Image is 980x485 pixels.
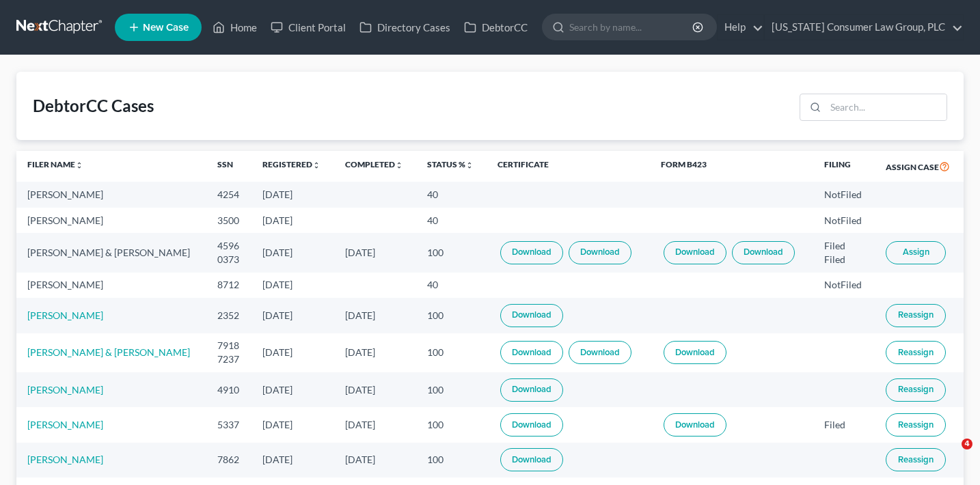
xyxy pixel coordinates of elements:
a: Help [718,15,763,40]
span: 4 [962,439,972,449]
div: 2352 [217,309,241,322]
a: Download [664,341,726,364]
a: Completedunfold_more [345,159,403,169]
div: 7862 [217,453,241,467]
a: Client Portal [264,15,353,40]
div: 0373 [217,253,241,266]
div: 7237 [217,352,241,366]
span: Reassign [898,384,934,395]
a: DebtorCC [457,15,534,40]
td: [DATE] [334,233,417,272]
th: Certificate [487,151,650,182]
a: Home [206,15,264,40]
div: DebtorCC Cases [33,95,154,117]
div: NotFiled [824,278,864,292]
a: Download [569,341,631,364]
span: Reassign [898,454,934,465]
td: [DATE] [251,333,334,372]
div: 3500 [217,214,241,227]
a: Download [500,378,563,402]
td: 40 [416,273,487,298]
th: SSN [206,151,251,182]
td: [DATE] [251,443,334,477]
i: unfold_more [395,161,403,169]
a: [US_STATE] Consumer Law Group, PLC [765,15,963,40]
td: [DATE] [334,443,417,477]
td: [DATE] [251,372,334,407]
td: 100 [416,298,487,333]
a: Download [569,241,631,264]
a: Download [500,448,563,471]
a: [PERSON_NAME] [27,384,103,396]
button: Reassign [886,413,946,436]
td: 40 [416,208,487,233]
div: 4910 [217,383,241,397]
a: Download [500,413,563,436]
a: Registeredunfold_more [262,159,321,169]
iframe: Intercom live chat [934,439,966,471]
a: Download [500,304,563,327]
span: New Case [143,23,189,33]
td: [DATE] [251,407,334,442]
button: Reassign [886,378,946,402]
i: unfold_more [465,161,474,169]
div: [PERSON_NAME] [27,214,195,227]
a: Status %unfold_more [427,159,474,169]
th: Filing [813,151,875,182]
a: Download [664,241,726,264]
div: 4596 [217,239,241,253]
div: 4254 [217,188,241,202]
div: Filed [824,253,864,266]
a: Filer Nameunfold_more [27,159,83,169]
div: [PERSON_NAME] [27,188,195,202]
td: [DATE] [334,333,417,372]
td: 100 [416,372,487,407]
input: Search by name... [569,14,694,40]
td: [DATE] [251,273,334,298]
span: Reassign [898,309,934,320]
th: Form B423 [650,151,813,182]
button: Reassign [886,341,946,364]
td: 100 [416,443,487,477]
input: Search... [826,94,947,120]
div: NotFiled [824,214,864,227]
td: [DATE] [334,372,417,407]
td: 100 [416,333,487,372]
a: Download [500,241,563,264]
th: Assign Case [875,151,964,182]
span: Reassign [898,347,934,358]
td: [DATE] [251,208,334,233]
a: [PERSON_NAME] [27,454,103,465]
button: Reassign [886,304,946,327]
td: 100 [416,233,487,272]
button: Assign [886,241,946,264]
div: [PERSON_NAME] [27,278,195,292]
div: Filed [824,418,864,432]
i: unfold_more [75,161,83,169]
div: [PERSON_NAME] & [PERSON_NAME] [27,246,195,260]
span: Assign [903,247,929,258]
div: 8712 [217,278,241,292]
td: 40 [416,182,487,207]
a: Download [500,341,563,364]
a: [PERSON_NAME] [27,309,103,321]
a: Directory Cases [353,15,457,40]
td: [DATE] [251,182,334,207]
span: Reassign [898,419,934,430]
div: 7918 [217,339,241,352]
div: NotFiled [824,188,864,202]
button: Reassign [886,448,946,471]
div: Filed [824,239,864,253]
td: [DATE] [334,298,417,333]
a: [PERSON_NAME] & [PERSON_NAME] [27,346,190,358]
td: 100 [416,407,487,442]
i: unfold_more [312,161,321,169]
a: [PERSON_NAME] [27,419,103,430]
td: [DATE] [251,298,334,333]
td: [DATE] [334,407,417,442]
a: Download [664,413,726,436]
div: 5337 [217,418,241,432]
td: [DATE] [251,233,334,272]
a: Download [732,241,795,264]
